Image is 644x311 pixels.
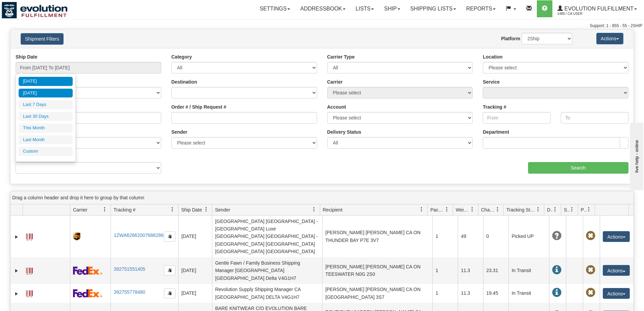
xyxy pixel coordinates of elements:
span: In Transit [552,265,562,275]
a: Ship Date filter column settings [200,204,212,215]
button: Shipment Filters [21,33,64,45]
input: Search [528,162,628,174]
li: [DATE] [19,89,73,98]
td: Picked UP [508,216,549,257]
label: Account [327,104,346,110]
span: Sender [215,206,230,213]
label: Ship Date [16,53,38,60]
label: Delivery Status [327,129,361,135]
a: Weight filter column settings [467,204,478,215]
img: 2 - FedEx Express® [73,289,102,297]
a: Delivery Status filter column settings [549,204,561,215]
button: Actions [603,231,630,242]
div: grid grouping header [10,191,634,204]
td: [PERSON_NAME] [PERSON_NAME] CA ON TEESWATER N0G 2S0 [322,257,432,284]
label: Tracking # [483,104,506,110]
a: Recipient filter column settings [416,204,427,215]
span: Recipient [323,206,342,213]
li: Last 7 Days [19,100,73,109]
td: [DATE] [178,216,212,257]
span: Tracking # [114,206,136,213]
li: Last 30 Days [19,112,73,121]
a: Label [26,265,33,275]
span: In Transit [552,288,562,297]
span: Charge [481,206,495,213]
a: Settings [255,0,295,17]
a: Pickup Status filter column settings [583,204,595,215]
label: Location [483,53,502,60]
img: logo1488.jpg [2,2,68,19]
a: Sender filter column settings [308,204,320,215]
li: This Month [19,124,73,133]
a: Lists [351,0,379,17]
a: Reports [461,0,501,17]
span: Shipment Issues [564,206,570,213]
a: Ship [379,0,405,17]
label: Department [483,129,509,135]
span: Packages [430,206,445,213]
td: [PERSON_NAME] [PERSON_NAME] CA ON THUNDER BAY P7E 3V7 [322,216,432,257]
td: 19.45 [483,284,508,303]
td: [DATE] [178,284,212,303]
a: Evolution Fulfillment 1488 / CA User [552,0,642,17]
td: [GEOGRAPHIC_DATA] [GEOGRAPHIC_DATA] - [GEOGRAPHIC_DATA] Luxe [GEOGRAPHIC_DATA] [GEOGRAPHIC_DATA] ... [212,216,322,257]
td: [DATE] [178,257,212,284]
a: Packages filter column settings [441,204,453,215]
a: Carrier filter column settings [99,204,111,215]
input: From [483,112,550,124]
a: Expand [13,234,20,240]
label: Category [171,53,192,60]
span: Pickup Status [581,206,587,213]
td: 1 [432,216,458,257]
li: Custom [19,147,73,156]
a: 392751551405 [114,266,145,272]
a: 1ZWA62662007688286 [114,232,163,238]
a: Label [26,287,33,298]
button: Copy to clipboard [164,265,175,275]
span: Evolution Fulfillment [563,6,634,12]
td: 23.31 [483,257,508,284]
span: Weight [456,206,470,213]
label: Platform [501,35,520,42]
a: Tracking # filter column settings [167,204,178,215]
a: 392755778480 [114,289,145,295]
button: Actions [603,288,630,299]
li: Last Month [19,135,73,145]
a: Addressbook [295,0,351,17]
li: [DATE] [19,77,73,86]
td: 1 [432,284,458,303]
input: To [561,112,628,124]
td: Revolution Supply Shipping Manager CA [GEOGRAPHIC_DATA] DELTA V4G1H7 [212,284,322,303]
span: Delivery Status [547,206,553,213]
label: Carrier Type [327,53,355,60]
button: Copy to clipboard [164,231,175,242]
td: 1 [432,257,458,284]
td: Gentle Fawn / Family Business Shipping Manager [GEOGRAPHIC_DATA] [GEOGRAPHIC_DATA] Delta V4G1H7 [212,257,322,284]
span: 1488 / CA User [557,10,608,17]
td: 11.3 [458,284,483,303]
a: Label [26,230,33,241]
label: Order # / Ship Request # [171,104,226,110]
span: Pickup Not Assigned [586,231,595,241]
img: 2 - FedEx Express® [73,266,102,275]
button: Copy to clipboard [164,288,175,298]
span: Tracking Status [506,206,536,213]
label: Carrier [327,79,343,85]
td: [PERSON_NAME] [PERSON_NAME] CA ON [GEOGRAPHIC_DATA] 3S7 [322,284,432,303]
td: 0 [483,216,508,257]
label: Service [483,79,500,85]
span: Unknown [552,231,562,241]
iframe: chat widget [628,121,643,190]
span: Pickup Not Assigned [586,288,595,297]
a: Expand [13,267,20,274]
div: Support: 1 - 855 - 55 - 2SHIP [2,23,642,29]
td: In Transit [508,284,549,303]
label: Sender [171,129,187,135]
td: 11.3 [458,257,483,284]
button: Actions [596,33,623,44]
span: Pickup Not Assigned [586,265,595,275]
img: 8 - UPS [73,232,80,241]
button: Actions [603,265,630,276]
td: 49 [458,216,483,257]
a: Tracking Status filter column settings [532,204,544,215]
